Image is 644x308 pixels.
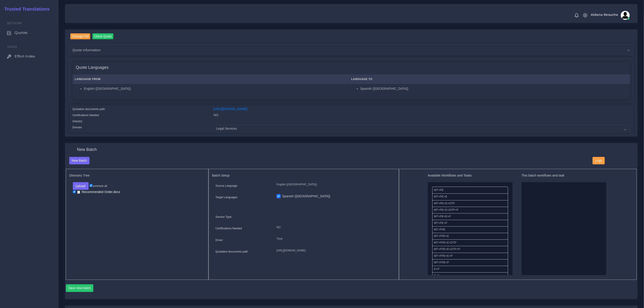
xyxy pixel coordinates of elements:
label: un/check all [89,184,107,188]
h5: Available Workflows and Tasks [428,174,513,177]
button: Upload [73,182,89,190]
span: Quote information [73,47,101,53]
input: Clone Quote [92,33,114,39]
input: Change PM [70,33,91,39]
label: Quotation documents path [215,250,248,254]
span: Sections [7,21,22,25]
a: Quotes [3,28,55,37]
li: MT+PE+E [432,193,508,200]
div: Quote information [69,44,633,56]
p: English ([GEOGRAPHIC_DATA]) [277,182,392,187]
button: Save new batch [66,284,94,292]
label: Quotation documents path [73,107,105,111]
p: Time [277,237,392,241]
a: Recommended Order.docx [76,190,122,194]
li: T+E [432,272,508,279]
span: Quotes [15,30,28,35]
label: Certifications Needed [73,113,99,117]
span: Tools [7,45,17,48]
input: un/check all [89,184,92,187]
a: Effort Index [3,52,55,61]
h4: Quote Languages [76,65,109,70]
li: MT+FPE+E+DTP [432,239,508,246]
a: New Batch [69,159,90,162]
li: MT+PE+P [432,220,508,227]
a: Trusted Translations [1,5,50,13]
th: Language To [349,75,630,84]
div: NO [210,113,634,119]
label: Spanish ([GEOGRAPHIC_DATA]) [282,194,330,199]
li: MT+FPE [432,226,508,233]
li: MT+FPE+E [432,233,508,240]
li: MT+FPE+E+P [432,253,508,260]
li: MT+PE+E+DTP+P [432,207,508,214]
span: Aldana Resuche [591,13,618,16]
li: English ([GEOGRAPHIC_DATA]) [84,86,346,91]
li: E+P [432,266,508,273]
img: avatar [621,11,630,20]
label: Service Type: [215,215,232,219]
span: Effort Index [15,54,35,59]
label: Industry [73,119,83,123]
p: NO [277,225,392,230]
label: Target Languages [215,195,238,199]
li: MT+PE+E+DTP [432,200,508,207]
button: New Batch [69,157,90,165]
h5: This batch workflows and task [522,174,606,177]
button: Logs [593,157,605,165]
th: Language From [73,75,349,84]
label: Domain [73,125,82,129]
a: [URL][DOMAIN_NAME] [214,107,248,111]
p: [URL][DOMAIN_NAME] [277,248,392,253]
h5: Batch Setup [212,174,395,177]
li: MT+FPE+P [432,259,508,266]
label: Source Language [215,184,237,188]
h4: New Batch [77,147,97,152]
li: MT+FPE+E+DTP+P [432,246,508,253]
li: Spanish ([GEOGRAPHIC_DATA]) [360,86,628,91]
h5: Directory Tree [69,174,205,177]
span: Logs [595,159,602,162]
label: Certifications Needed [215,226,242,230]
li: MT+PE+E+P [432,213,508,220]
h2: Trusted Translations [1,6,50,12]
label: Driver [215,238,223,242]
li: MT+PE [432,187,508,194]
a: Aldana Resucheavatar [589,11,631,20]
